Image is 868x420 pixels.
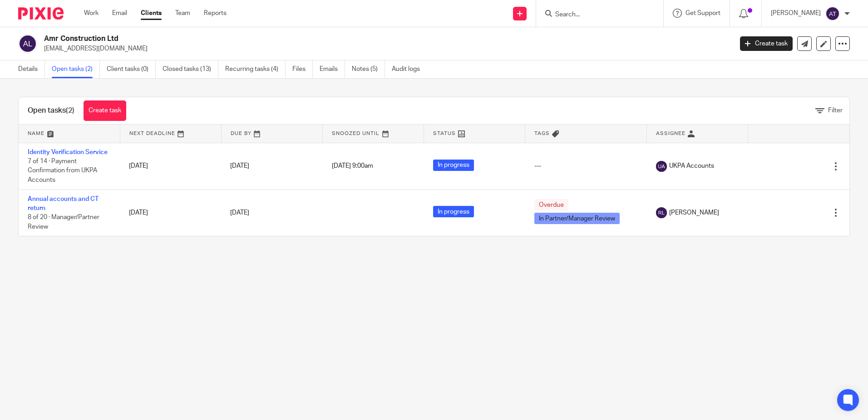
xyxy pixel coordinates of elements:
[332,131,380,136] span: Snoozed Until
[141,9,162,18] a: Clients
[740,36,793,51] a: Create task
[28,196,99,211] a: Annual accounts and CT return
[84,100,126,121] a: Create task
[433,160,474,171] span: In progress
[163,60,218,78] a: Closed tasks (13)
[292,60,313,78] a: Files
[534,161,638,170] div: ---
[669,208,719,217] span: [PERSON_NAME]
[320,60,345,78] a: Emails
[534,213,620,224] span: In Partner/Manager Review
[28,106,74,115] h1: Open tasks
[120,190,221,236] td: [DATE]
[534,199,568,210] span: Overdue
[18,34,37,53] img: svg%3E
[18,7,64,20] img: Pixie
[230,163,249,169] span: [DATE]
[656,207,667,218] img: svg%3E
[204,9,227,18] a: Reports
[28,214,99,230] span: 8 of 20 · Manager/Partner Review
[225,60,286,78] a: Recurring tasks (4)
[52,60,100,78] a: Open tasks (2)
[28,158,97,183] span: 7 of 14 · Payment Confirmation from UKPA Accounts
[84,9,99,18] a: Work
[828,107,843,114] span: Filter
[686,10,720,16] span: Get Support
[352,60,385,78] a: Notes (5)
[669,161,714,170] span: UKPA Accounts
[175,9,190,18] a: Team
[554,11,636,19] input: Search
[28,149,108,155] a: Identity Verification Service
[433,206,474,217] span: In progress
[112,9,127,18] a: Email
[392,60,427,78] a: Audit logs
[534,131,550,136] span: Tags
[230,210,249,216] span: [DATE]
[120,143,221,190] td: [DATE]
[332,163,373,170] span: [DATE] 9:00am
[433,131,456,136] span: Status
[107,60,156,78] a: Client tasks (0)
[771,9,821,18] p: [PERSON_NAME]
[656,161,667,172] img: svg%3E
[18,60,45,78] a: Details
[44,34,590,44] h2: Amr Construction Ltd
[825,6,840,21] img: svg%3E
[44,44,726,53] p: [EMAIL_ADDRESS][DOMAIN_NAME]
[66,107,74,114] span: (2)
